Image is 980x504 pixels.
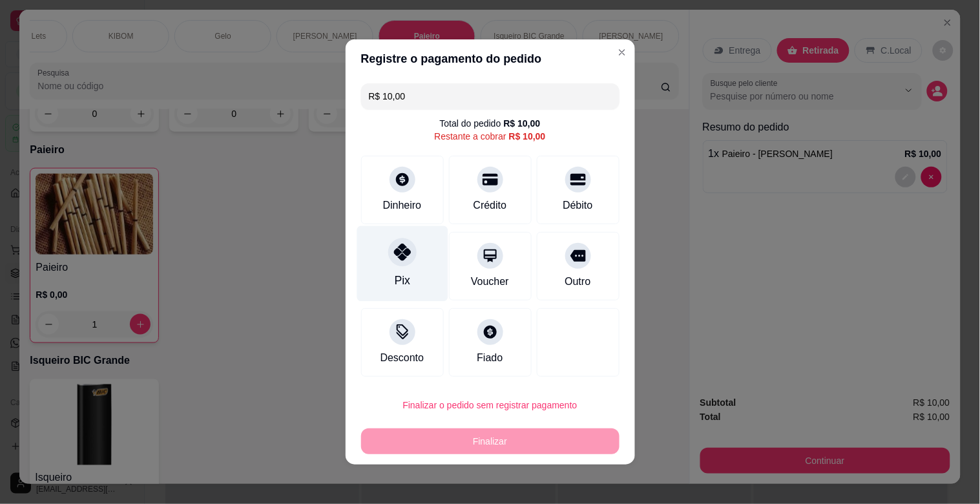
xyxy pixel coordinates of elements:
[474,198,507,213] div: Crédito
[346,39,635,78] header: Registre o pagamento do pedido
[504,117,541,130] div: R$ 10,00
[565,274,590,289] div: Outro
[381,350,424,366] div: Desconto
[509,130,546,143] div: R$ 10,00
[394,272,410,289] div: Pix
[563,198,592,213] div: Débito
[477,350,503,366] div: Fiado
[369,83,612,109] input: Ex.: hambúrguer de cordeiro
[434,130,545,143] div: Restante a cobrar
[471,274,509,289] div: Voucher
[612,42,632,63] button: Close
[440,117,541,130] div: Total do pedido
[383,198,422,213] div: Dinheiro
[361,392,620,418] button: Finalizar o pedido sem registrar pagamento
